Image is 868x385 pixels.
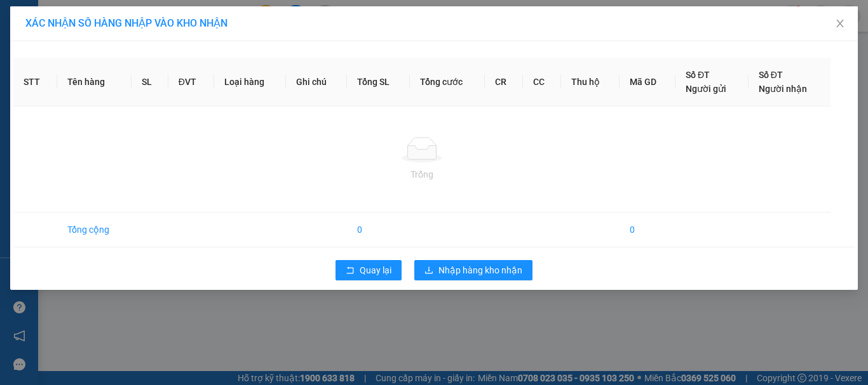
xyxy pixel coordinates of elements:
button: Close [822,6,858,42]
td: Tổng cộng [57,212,132,247]
span: rollback [346,266,355,276]
td: 0 [620,212,675,247]
span: Số ĐT [686,70,710,80]
th: CC [523,58,561,107]
th: Tổng cước [410,58,485,107]
th: STT [13,58,57,107]
span: XÁC NHẬN SỐ HÀNG NHẬP VÀO KHO NHẬN [25,17,227,29]
th: CR [485,58,523,107]
span: Số ĐT [759,70,783,80]
th: Tên hàng [57,58,132,107]
button: downloadNhập hàng kho nhận [414,260,532,280]
th: Thu hộ [561,58,620,107]
span: Người gửi [686,84,726,94]
span: Quay lại [360,263,391,277]
td: 0 [347,212,410,247]
span: close [835,18,845,29]
th: Tổng SL [347,58,410,107]
th: Loại hàng [214,58,287,107]
th: Mã GD [620,58,675,107]
span: Người nhận [759,84,807,94]
span: Nhập hàng kho nhận [438,263,522,277]
th: Ghi chú [286,58,347,107]
th: SL [132,58,168,107]
div: Trống [24,167,820,181]
span: download [424,266,433,276]
button: rollbackQuay lại [336,260,402,280]
th: ĐVT [168,58,214,107]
